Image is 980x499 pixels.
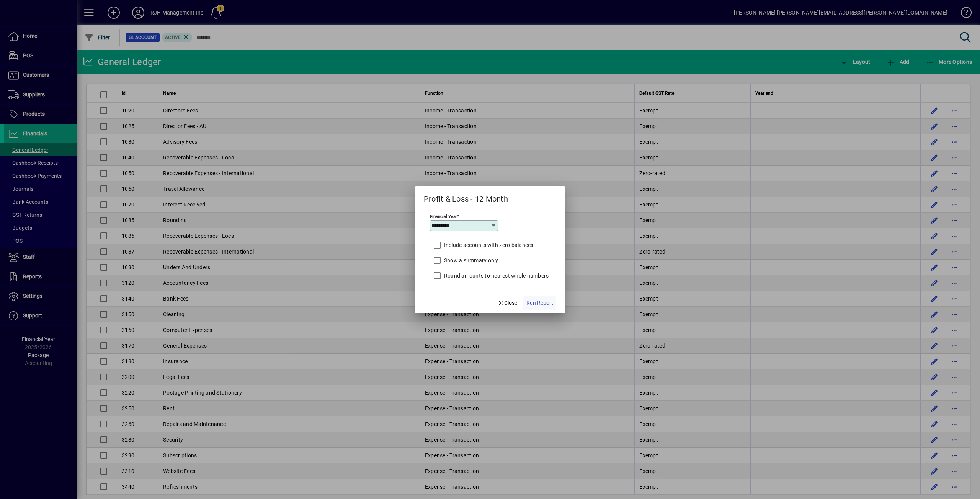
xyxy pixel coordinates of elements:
label: Show a summary only [443,257,498,264]
button: Run Report [523,296,556,310]
mat-label: Financial Year [430,213,457,219]
span: Close [498,299,518,307]
label: Include accounts with zero balances [443,241,534,249]
label: Round amounts to nearest whole numbers [443,272,549,280]
h2: Profit & Loss - 12 Month [415,186,517,205]
button: Close [495,296,521,310]
span: Run Report [526,299,553,307]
